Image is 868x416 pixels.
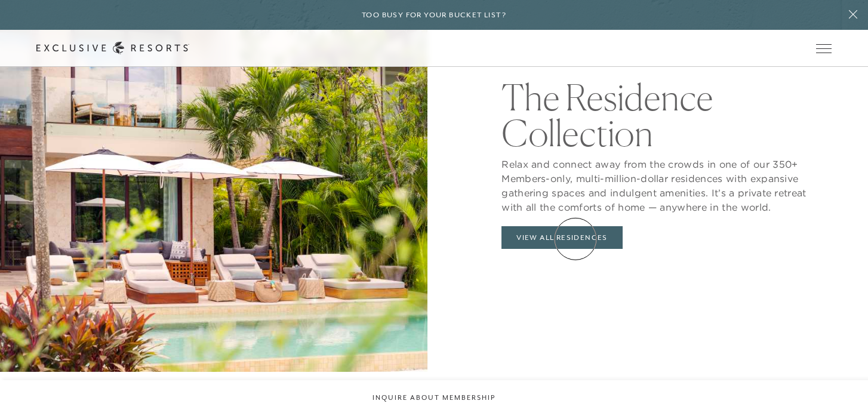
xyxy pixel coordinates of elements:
[816,44,832,53] button: Open navigation
[362,10,506,21] h6: Too busy for your bucket list?
[501,151,807,214] p: Relax and connect away from the crowds in one of our 350+ Members-only, multi-million-dollar resi...
[501,73,807,151] h2: The Residence Collection
[856,404,868,416] iframe: Qualified Messenger
[501,226,623,249] a: View All Residences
